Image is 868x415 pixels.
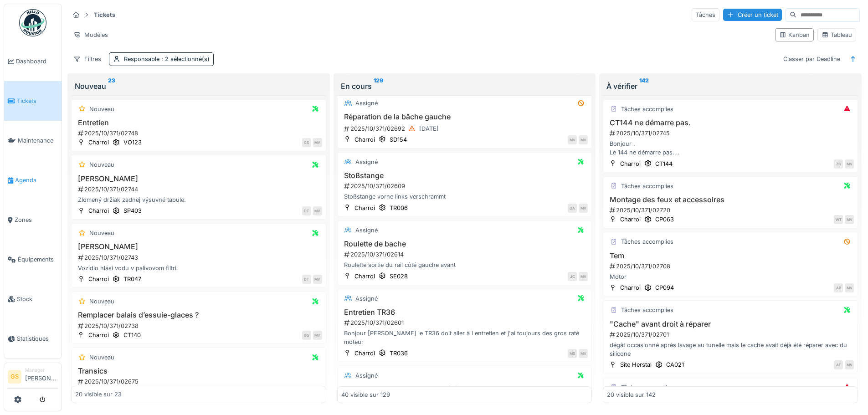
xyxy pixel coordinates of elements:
div: 20 visible sur 23 [75,390,122,399]
div: 2025/10/371/02609 [343,182,588,190]
span: Agenda [15,176,58,184]
div: MV [579,272,588,281]
h3: Remplacer balais d’essuie-glaces ? [75,311,322,319]
div: 2025/10/371/02720 [609,206,854,215]
div: Tâches accomplies [621,237,673,246]
div: 40 visible sur 129 [341,390,390,399]
div: Manager [25,367,58,374]
div: CP063 [655,215,674,224]
span: Équipements [18,255,58,264]
div: 2025/10/371/02701 [609,330,854,339]
div: Classer par Deadline [779,52,844,66]
div: MV [845,360,854,369]
div: Motor [607,272,854,281]
div: Charroi [354,135,375,144]
div: TR036 [390,349,408,358]
h3: Transics [75,367,322,375]
h3: Réparation de la bâche gauche [341,113,588,121]
a: Maintenance [4,121,62,160]
h3: Montage des feux et accessoires [607,195,854,204]
div: Site Herstal [620,360,652,369]
div: MV [313,275,322,284]
div: MV [845,159,854,169]
span: Tickets [17,97,58,105]
div: Filtres [69,52,105,66]
div: 2025/10/371/02675 [77,377,322,386]
div: Créer un ticket [723,9,782,21]
a: Tickets [4,81,62,121]
div: GS [302,138,311,147]
div: Assigné [355,371,378,380]
div: MS [568,349,577,358]
div: Stoßstange vorne links verschrammt [341,192,588,201]
div: Vozidlo hlási vodu v palivovom filtri. [75,264,322,272]
span: : 2 sélectionné(s) [159,56,210,62]
div: MV [313,206,322,215]
div: JC [568,272,577,281]
a: Équipements [4,240,62,279]
div: 2025/10/371/02692 [343,123,588,134]
img: Badge_color-CXgf-gQk.svg [19,9,46,36]
sup: 23 [108,81,115,92]
a: Dashboard [4,41,62,81]
strong: Tickets [90,10,119,19]
h3: [PERSON_NAME] [75,174,322,183]
div: Modèles [69,28,112,41]
div: Assigné [355,158,378,166]
a: Agenda [4,160,62,200]
div: MV [845,283,854,292]
a: Statistiques [4,319,62,359]
div: SP403 [123,206,142,215]
sup: 129 [374,81,383,92]
sup: 142 [639,81,649,92]
div: AE [834,360,843,369]
h3: Roulette de bache [341,240,588,248]
div: Assigné [355,226,378,235]
div: Nouveau [89,297,114,306]
div: DA [568,204,577,213]
h3: Stoßstange [341,171,588,180]
div: Charroi [620,159,641,168]
div: MV [568,135,577,144]
div: SE028 [390,272,408,281]
li: [PERSON_NAME] [25,367,58,386]
div: MV [313,331,322,340]
div: 2025/10/371/02614 [343,250,588,259]
div: MV [579,349,588,358]
div: Zlomený držiak zadnej výsuvné tabule. [75,195,322,204]
div: Nouveau [89,105,114,113]
div: Nouveau [89,229,114,237]
div: Tâches accomplies [621,383,673,392]
span: Maintenance [18,136,58,145]
div: Assigné [355,294,378,303]
h3: CT144 ne démarre pas. [607,118,854,127]
div: CA021 [666,360,684,369]
div: MV [313,138,322,147]
div: Charroi [88,138,109,147]
div: Bonjour [PERSON_NAME] le TR36 doit aller à l entretien et j'ai toujours des gros raté moteur [341,329,588,346]
div: [DATE] [419,124,439,133]
div: Charroi [88,275,109,283]
div: Tâches [692,8,719,21]
div: CP094 [655,283,674,292]
h3: [PERSON_NAME] [75,242,322,251]
h3: Entretien TR36 [341,308,588,317]
div: MV [579,204,588,213]
div: 2025/10/371/02738 [77,322,322,330]
div: DT [302,275,311,284]
div: Nouveau [75,81,323,92]
div: ZB [834,159,843,169]
div: GS [302,331,311,340]
div: VO123 [123,138,142,147]
div: dégât occasionné après lavage au tunelle mais le cache avait déjà été réparer avec du silicone [607,341,854,358]
div: MV [845,215,854,224]
a: Zones [4,200,62,240]
span: Stock [17,295,58,303]
div: Charroi [354,349,375,358]
div: CT140 [123,331,141,339]
div: Charroi [88,331,109,339]
a: GS Manager[PERSON_NAME] [8,367,58,389]
div: Assigné [355,99,378,108]
span: Statistiques [17,334,58,343]
h3: Pare choc avant droit a changé,éclat et peinture [341,385,588,394]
